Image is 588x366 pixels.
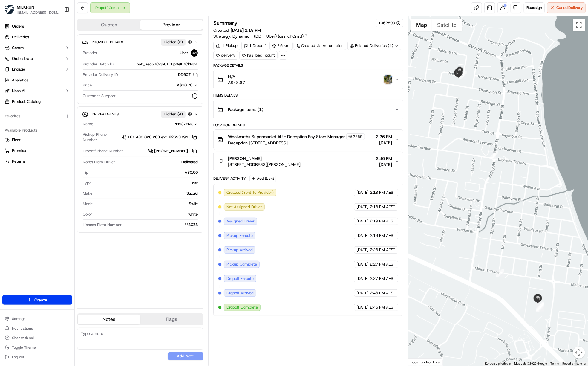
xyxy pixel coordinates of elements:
[357,276,369,281] span: [DATE]
[232,33,304,39] span: Dynamic - (DD + Uber) (dss_cPCnzd)
[410,358,430,366] a: Open this area in Google Maps (opens a new window)
[83,83,92,88] span: Price
[294,42,346,50] a: Created via Automation
[17,10,59,15] span: [EMAIL_ADDRESS][DOMAIN_NAME]
[96,121,198,127] div: PENGZENG Z.
[34,297,47,303] span: Create
[5,148,70,153] a: Promise
[2,324,72,333] button: Notifications
[122,134,198,141] a: +61 480 020 263 ext. 82693794
[12,326,33,331] span: Notifications
[91,170,198,175] div: A$0.00
[432,19,462,31] button: Show satellite imagery
[357,233,369,238] span: [DATE]
[2,334,72,342] button: Chat with us!
[83,191,92,196] span: Make
[94,212,198,217] div: white
[95,191,198,196] div: Suzuki
[241,42,268,50] div: 1 Dropoff
[496,269,504,277] div: 7
[83,121,93,127] span: Name
[226,276,254,281] span: Dropoff Enroute
[83,170,88,175] span: Tip
[376,134,392,140] span: 2:26 PM
[573,347,585,359] button: Map camera controls
[370,204,396,210] span: 2:18 PM AEST
[161,110,194,118] button: Hidden (4)
[12,45,24,51] span: Control
[154,148,188,154] span: [PHONE_NUMBER]
[12,316,25,321] span: Settings
[357,290,369,296] span: [DATE]
[228,161,301,167] span: [STREET_ADDRESS][PERSON_NAME]
[2,343,72,352] button: Toggle Theme
[180,50,188,56] span: Uber
[357,247,369,253] span: [DATE]
[82,37,198,47] button: Provider DetailsHidden (3)
[347,42,401,50] div: Related Deliveries (1)
[214,152,403,171] button: [PERSON_NAME][STREET_ADDRESS][PERSON_NAME]2:46 PM[DATE]
[2,135,72,145] button: Fleet
[5,137,70,143] a: Fleet
[228,155,262,161] span: [PERSON_NAME]
[228,74,245,80] span: N/A
[226,262,257,267] span: Pickup Complete
[83,201,94,207] span: Model
[357,219,369,224] span: [DATE]
[2,111,72,121] div: Favorites
[370,262,396,267] span: 2:27 PM AEST
[213,51,238,60] div: delivery
[228,80,245,86] span: A$48.67
[226,219,255,224] span: Assigned Driver
[145,83,198,88] button: A$10.78
[12,159,25,164] span: Returns
[2,353,72,361] button: Log out
[2,126,72,135] div: Available Products
[2,32,72,42] a: Deliveries
[536,303,544,311] div: 6
[5,5,14,14] img: MILKRUN
[12,77,28,83] span: Analytics
[370,305,396,310] span: 2:45 PM AEST
[12,148,26,153] span: Promise
[514,362,547,365] span: Map data ©2025 Google
[239,51,278,60] div: has_bag_count
[249,175,276,182] button: Add Event
[213,63,403,68] div: Package Details
[148,148,198,154] button: [PHONE_NUMBER]
[12,137,21,143] span: Fleet
[357,305,369,310] span: [DATE]
[164,39,183,45] span: Hidden ( 3 )
[524,2,545,13] button: Reassign
[376,161,392,167] span: [DATE]
[213,42,240,50] div: 1 Pickup
[485,362,511,366] button: Keyboard shortcuts
[92,112,119,117] span: Driver Details
[83,93,116,99] span: Customer Support
[12,355,24,359] span: Log out
[83,222,122,228] span: License Plate Number
[164,112,183,117] span: Hidden ( 4 )
[228,134,345,140] span: Woolworths Supermarket AU - Deception Bay Store Manager
[12,88,25,94] span: Nash AI
[2,65,72,74] button: Engage
[226,233,253,238] span: Pickup Enroute
[83,159,115,165] span: Notes From Driver
[2,75,72,85] a: Analytics
[94,180,198,186] div: car
[2,86,72,96] button: Nash AI
[547,2,586,13] button: CancelDelivery
[96,201,198,207] div: Swift
[78,315,140,324] button: Notes
[12,56,33,61] span: Orchestrate
[140,20,203,30] button: Provider
[17,4,34,10] button: MILKRUN
[550,362,559,365] a: Terms (opens in new tab)
[2,146,72,155] button: Promise
[411,19,432,31] button: Show street map
[226,290,254,296] span: Dropoff Arrived
[384,75,392,84] img: photo_proof_of_delivery image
